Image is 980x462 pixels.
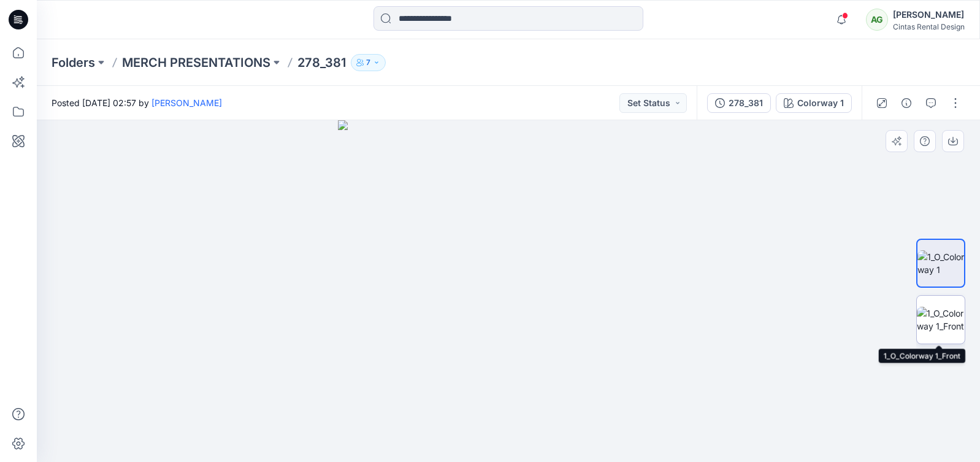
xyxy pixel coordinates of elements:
[52,54,95,71] a: Folders
[797,96,844,110] div: Colorway 1
[729,96,763,110] div: 278_381
[122,54,270,71] a: MERCH PRESENTATIONS
[866,9,888,31] div: AG
[776,93,852,113] button: Colorway 1
[297,54,346,71] p: 278_381
[917,250,964,276] img: 1_O_Colorway 1
[366,56,370,69] p: 7
[338,120,679,462] img: eyJhbGciOiJIUzI1NiIsImtpZCI6IjAiLCJzbHQiOiJzZXMiLCJ0eXAiOiJKV1QifQ.eyJkYXRhIjp7InR5cGUiOiJzdG9yYW...
[893,7,965,22] div: [PERSON_NAME]
[893,22,965,31] div: Cintas Rental Design
[52,96,222,109] span: Posted [DATE] 02:57 by
[897,93,916,113] button: Details
[151,98,222,108] a: [PERSON_NAME]
[917,307,965,333] img: 1_O_Colorway 1_Front
[351,54,386,71] button: 7
[707,93,771,113] button: 278_381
